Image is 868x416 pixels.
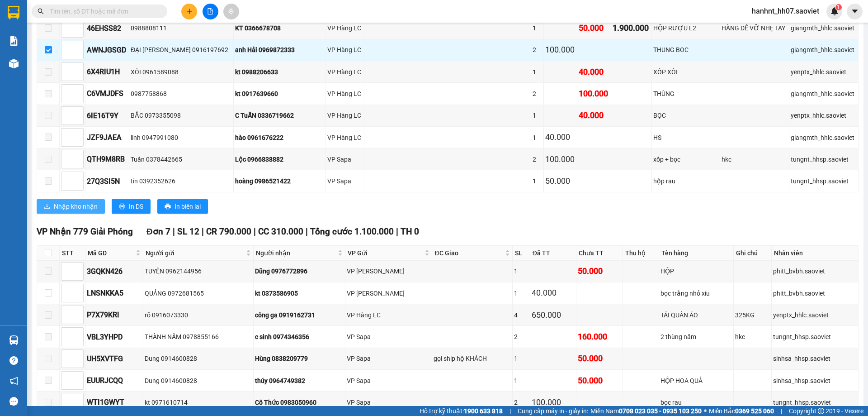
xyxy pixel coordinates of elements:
[87,66,127,77] div: 6X4RIU1H
[85,282,143,304] td: LNSNKKA5
[781,406,782,416] span: |
[660,332,732,342] div: 2 thùng nấm
[131,89,232,99] div: 0987758868
[347,376,430,386] div: VP Sapa
[791,89,857,99] div: giangmth_hhlc.saoviet
[514,266,528,276] div: 1
[464,407,503,415] strong: 1900 633 818
[345,326,432,348] td: VP Sapa
[87,88,127,99] div: C6VMJDFS
[223,4,239,19] button: aim
[87,331,142,343] div: VBL3YHPD
[8,6,19,19] img: logo-vxr
[202,226,204,237] span: |
[773,288,857,298] div: phitt_bvbh.saoviet
[87,397,142,408] div: WTI1GWYT
[87,132,127,143] div: JZF9JAEA
[37,199,105,214] button: downloadNhập kho nhận
[722,154,788,164] div: hkc
[509,406,511,416] span: |
[203,4,218,19] button: file-add
[345,261,432,282] td: VP Bảo Hà
[87,266,142,277] div: 3GQKN426
[532,287,575,299] div: 40.000
[38,8,44,14] span: search
[835,4,842,10] sup: 1
[533,45,542,55] div: 2
[514,332,528,342] div: 2
[85,392,143,413] td: WTI1GWYT
[44,203,50,210] span: download
[837,4,840,10] span: 1
[653,133,718,143] div: HS
[9,356,18,365] span: question-circle
[131,67,232,77] div: XÔI 0961589088
[653,154,718,164] div: xốp + bọc
[590,406,702,416] span: Miền Nam
[660,397,732,407] div: bọc rau
[659,246,734,261] th: Tên hàng
[347,310,430,320] div: VP Hàng LC
[9,335,19,345] img: warehouse-icon
[131,154,232,164] div: Tuấn 0378442665
[532,309,575,321] div: 650.000
[847,4,863,19] button: caret-down
[131,176,232,186] div: tin 0392352626
[88,248,134,258] span: Mã GD
[145,288,251,298] div: QUẢNG 0972681565
[619,407,702,415] strong: 0708 023 035 - 0935 103 250
[87,110,127,121] div: 6IE16T9Y
[87,44,127,56] div: AWNJGSGD
[326,170,364,192] td: VP Sapa
[181,4,197,19] button: plus
[345,282,432,304] td: VP Bảo Hà
[533,67,542,77] div: 1
[327,133,363,143] div: VP Hàng LC
[146,248,244,258] span: Người gửi
[735,310,770,320] div: 325KG
[258,226,303,237] span: CC 310.000
[85,148,129,170] td: QTH9M8RB
[818,408,824,414] span: copyright
[235,67,324,77] div: kt 0988206633
[255,288,344,298] div: kt 0373586905
[791,45,857,55] div: giangmth_hhlc.saoviet
[514,310,528,320] div: 4
[660,376,732,386] div: HỘP HOA QUẢ
[131,45,232,55] div: ĐẠI [PERSON_NAME] 0916197692
[653,67,718,77] div: XỐP XÔI
[145,354,251,363] div: Dung 0914600828
[345,392,432,413] td: VP Sapa
[653,89,718,99] div: THÙNG
[255,376,344,386] div: thúy 0964749382
[773,397,857,407] div: tungnt_hhsp.saoviet
[578,352,621,365] div: 50.000
[50,6,156,16] input: Tìm tên, số ĐT hoặc mã đơn
[533,23,542,33] div: 1
[830,7,839,15] img: icon-new-feature
[773,354,857,363] div: sinhsa_hhsp.saoviet
[434,248,503,258] span: ĐC Giao
[87,176,127,187] div: 27Q3SI5N
[772,246,859,261] th: Nhân viên
[255,397,344,407] div: Cô Thức 0983050960
[206,226,251,237] span: CR 790.000
[207,8,213,14] span: file-add
[326,127,364,148] td: VP Hàng LC
[235,110,324,120] div: C TuẤN 0336719662
[131,23,232,33] div: 0988808111
[85,261,143,282] td: 3GQKN426
[129,201,143,211] span: In DS
[145,397,251,407] div: kt 0971610714
[9,36,19,46] img: solution-icon
[85,18,129,39] td: 46EHSS82
[518,406,588,416] span: Cung cấp máy in - giấy in:
[653,45,718,55] div: THUNG BOC
[533,133,542,143] div: 1
[420,406,503,416] span: Hỗ trợ kỹ thuật:
[235,45,324,55] div: anh Hải 0969872333
[54,201,98,211] span: Nhập kho nhận
[235,89,324,99] div: kt 0917639660
[145,266,251,276] div: TUYÊN 0962144956
[660,288,732,298] div: bọc trắng nhỏ xíu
